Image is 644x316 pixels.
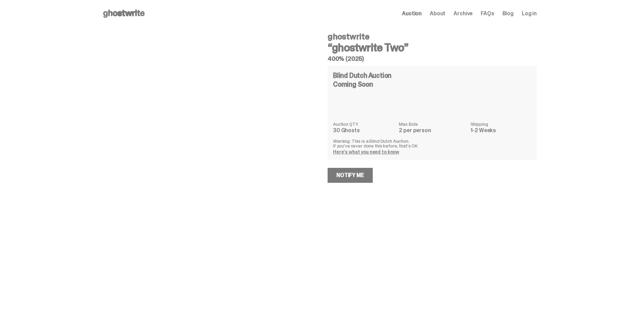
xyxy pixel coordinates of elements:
[399,128,466,133] dd: 2 per person
[502,11,514,16] a: Blog
[333,139,531,148] p: Warning: This is a Blind Dutch Auction. If you’ve never done this before, that’s OK.
[333,122,395,126] dt: Auction QTY
[399,122,466,126] dt: Max Bids
[328,56,537,62] h5: 400% (2025)
[481,11,494,16] a: FAQs
[471,122,531,126] dt: Shipping
[430,11,445,16] a: About
[471,128,531,133] dd: 1-2 Weeks
[328,42,537,53] h3: “ghostwrite Two”
[333,128,395,133] dd: 30 Ghosts
[328,168,373,183] a: Notify Me
[333,81,531,88] div: Coming Soon
[454,11,473,16] a: Archive
[328,33,537,41] h4: ghostwrite
[333,72,391,79] h4: Blind Dutch Auction
[522,11,537,16] a: Log in
[402,11,422,16] a: Auction
[333,149,399,155] a: Here's what you need to know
